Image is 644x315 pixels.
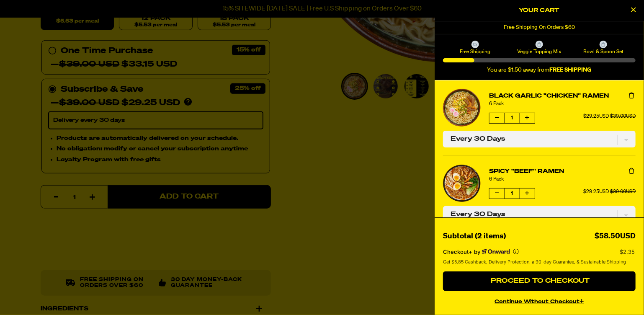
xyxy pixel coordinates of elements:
span: $39.00USD [610,114,636,119]
span: Proceed to Checkout [489,278,590,284]
a: Spicy "Beef" Ramen [489,167,636,176]
span: $29.25USD [583,114,609,119]
p: $2.35 [620,248,636,255]
a: Powered by Onward [482,249,510,255]
button: Decrease quantity of Spicy "Beef" Ramen [489,188,505,199]
b: FREE SHIPPING [550,67,592,73]
span: $29.25USD [583,189,609,194]
span: 1 [505,113,520,123]
a: Black Garlic "Chicken" Ramen [489,92,636,101]
span: Free Shipping [444,48,506,55]
section: Checkout+ [443,243,636,271]
span: Subtotal (2 items) [443,232,506,240]
button: Remove Black Garlic "Chicken" Ramen [627,92,636,100]
button: Close Cart [627,4,640,17]
select: Subscription delivery frequency [443,131,636,147]
span: Veggie Topping Mix [508,48,570,55]
button: Proceed to Checkout [443,271,636,292]
button: continue without Checkout+ [443,294,636,307]
a: View details for Black Garlic "Chicken" Ramen [443,89,481,127]
select: Subscription delivery frequency [443,206,636,223]
button: Decrease quantity of Black Garlic "Chicken" Ramen [489,113,505,123]
span: by [474,248,480,255]
span: Checkout+ [443,248,472,255]
h2: Your Cart [443,4,636,17]
img: Black Garlic "Chicken" Ramen [443,89,481,127]
li: product [443,80,636,156]
div: $58.50USD [595,230,636,243]
img: Spicy "Beef" Ramen [443,165,481,202]
div: 1 of 1 [435,21,644,34]
button: Remove Spicy "Beef" Ramen [627,167,636,176]
div: 6 Pack [489,101,636,107]
span: Bowl & Spoon Set [573,48,634,55]
button: Increase quantity of Spicy "Beef" Ramen [520,188,535,199]
button: Increase quantity of Black Garlic "Chicken" Ramen [520,113,535,123]
span: $39.00USD [610,189,636,194]
div: You are $1.50 away from [443,67,636,74]
li: product [443,156,636,232]
a: View details for Spicy "Beef" Ramen [443,165,481,202]
span: 1 [505,188,520,199]
button: More info [513,249,519,254]
span: Get $5.85 Cashback, Delivery Protection, a 90-day Guarantee, & Sustainable Shipping [443,258,626,266]
div: 6 Pack [489,176,636,183]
